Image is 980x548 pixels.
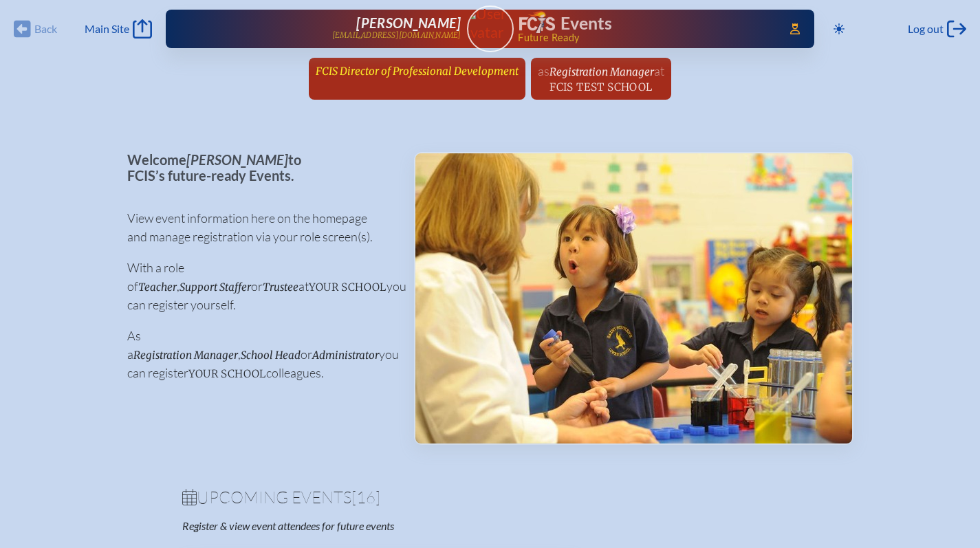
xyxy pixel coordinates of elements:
[127,209,392,246] p: View event information here on the homepage and manage registration via your role screen(s).
[908,22,944,36] span: Log out
[127,327,392,382] p: As a , or you can register colleagues.
[138,281,177,294] span: Teacher
[309,281,386,294] span: your school
[518,33,770,43] span: Future Ready
[356,14,461,31] span: [PERSON_NAME]
[316,65,519,78] span: FCIS Director of Professional Development
[332,31,461,40] p: [EMAIL_ADDRESS][DOMAIN_NAME]
[186,151,288,168] span: [PERSON_NAME]
[461,5,519,41] img: User Avatar
[549,80,652,94] span: FCIS Test School
[182,489,798,505] h1: Upcoming Events
[351,487,380,507] span: [16]
[310,58,524,84] a: FCIS Director of Professional Development
[182,519,545,533] p: Register & view event attendees for future events
[133,349,238,362] span: Registration Manager
[415,153,852,443] img: Events
[263,281,298,294] span: Trustee
[210,15,461,43] a: [PERSON_NAME][EMAIL_ADDRESS][DOMAIN_NAME]
[85,22,129,36] span: Main Site
[85,19,152,39] a: Main Site
[179,281,251,294] span: Support Staffer
[519,11,771,43] div: FCIS Events — Future ready
[538,63,549,78] span: as
[654,63,664,78] span: at
[312,349,379,362] span: Administrator
[549,65,654,78] span: Registration Manager
[188,367,266,380] span: your school
[241,349,301,362] span: School Head
[127,259,392,314] p: With a role of , or at you can register yourself.
[127,152,392,183] p: Welcome to FCIS’s future-ready Events.
[532,58,670,100] a: asRegistration ManageratFCIS Test School
[467,6,514,52] a: User Avatar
